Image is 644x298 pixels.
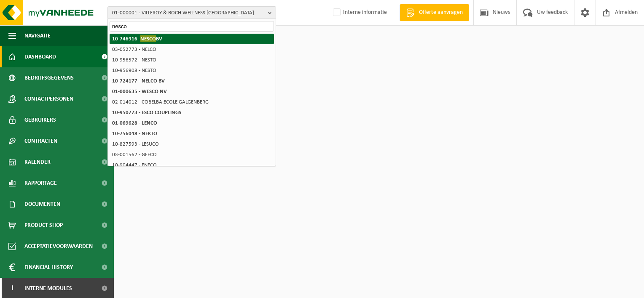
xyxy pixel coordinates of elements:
[417,8,465,17] span: Offerte aanvragen
[107,6,276,19] button: 01-000001 - VILLEROY & BOCH WELLNESS [GEOGRAPHIC_DATA]
[112,131,157,136] strong: 10-756048 - NEKTO
[110,44,274,55] li: 03-052773 - NELCO
[110,21,274,32] input: Zoeken naar gekoppelde vestigingen
[110,55,274,65] li: 10-956572 - NESTO
[24,215,63,236] span: Product Shop
[24,88,73,109] span: Contactpersonen
[331,6,387,19] label: Interne informatie
[112,120,157,126] strong: 01-069628 - LENCO
[24,46,56,67] span: Dashboard
[24,257,73,278] span: Financial History
[112,7,265,19] span: 01-000001 - VILLEROY & BOCH WELLNESS [GEOGRAPHIC_DATA]
[400,4,469,21] a: Offerte aanvragen
[24,67,74,88] span: Bedrijfsgegevens
[112,35,162,42] strong: 10-746916 - BV
[112,110,181,115] strong: 10-950773 - ESCO COUPLINGS
[110,65,274,76] li: 10-956908 - NESTO
[24,109,56,130] span: Gebruikers
[112,78,165,84] strong: 10-724177 - NELCO BV
[110,139,274,149] li: 10-827593 - LESUCO
[24,194,60,215] span: Documenten
[110,97,274,107] li: 02-014012 - COBELBA:ECOLE GALGENBERG
[24,25,51,46] span: Navigatie
[140,35,156,42] span: NESCO
[24,152,51,173] span: Kalender
[110,160,274,170] li: 10-904447 - ENECO
[24,130,57,152] span: Contracten
[24,236,93,257] span: Acceptatievoorwaarden
[112,89,167,94] strong: 01-000635 - WESCO NV
[110,149,274,160] li: 03-001562 - GEFCO
[24,173,57,194] span: Rapportage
